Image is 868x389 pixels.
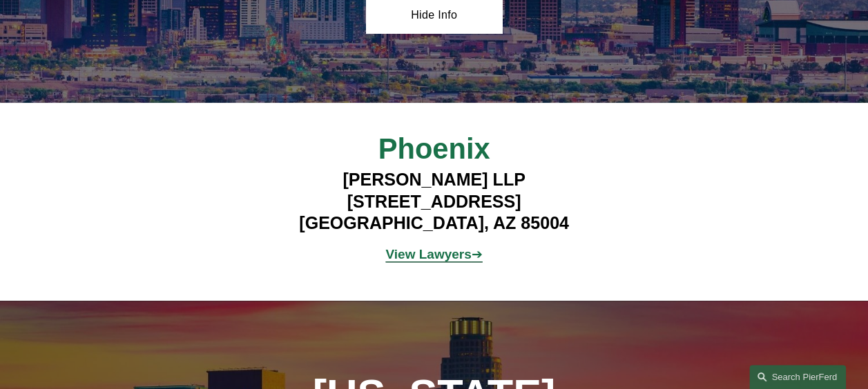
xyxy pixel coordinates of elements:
a: View Lawyers [385,247,471,261]
span: Phoenix [378,132,490,165]
h4: [PERSON_NAME] LLP [STREET_ADDRESS] [GEOGRAPHIC_DATA], AZ 85004 [264,169,604,235]
a: ➔ [472,247,483,261]
a: Search this site [749,365,846,389]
